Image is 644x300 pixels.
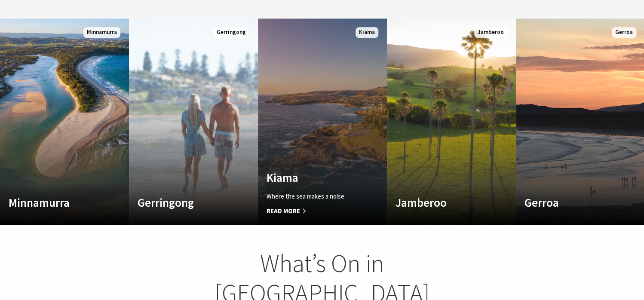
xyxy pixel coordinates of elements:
[524,196,617,209] h4: Gerroa
[267,171,359,184] h4: Kiama
[213,27,249,38] span: Gerringong
[258,18,387,225] a: Custom Image Used Kiama Where the sea makes a noise Read More Kiama
[267,191,359,202] p: Where the sea makes a noise
[9,196,101,209] h4: Minnamurra
[474,27,507,38] span: Jamberoo
[396,196,488,209] h4: Jamberoo
[138,196,230,209] h4: Gerringong
[612,27,636,38] span: Gerroa
[356,27,378,38] span: Kiama
[83,27,120,38] span: Minnamurra
[267,206,359,216] span: Read More
[129,18,258,225] a: Custom Image Used Gerringong Gerringong
[387,18,516,225] a: Custom Image Used Jamberoo Jamberoo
